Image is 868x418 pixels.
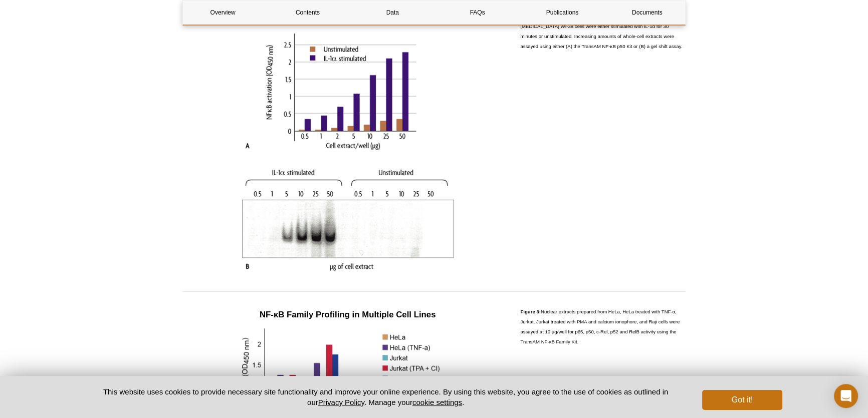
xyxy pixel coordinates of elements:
strong: Figure 3: [520,309,541,314]
div: Open Intercom Messenger [834,384,858,408]
a: Privacy Policy [318,398,364,406]
button: cookie settings [412,398,462,406]
button: Got it! [702,390,782,410]
p: Nuclear extracts prepared from HeLa, HeLa treated with TNF-α, Jurkat, Jurkat treated with PMA and... [520,302,686,354]
img: TransAM NFkB data vs. gel shift [241,33,454,271]
a: Data [353,1,432,25]
a: FAQs [438,1,517,25]
a: Documents [607,1,687,25]
a: Publications [522,1,602,25]
p: This website uses cookies to provide necessary site functionality and improve your online experie... [86,386,686,407]
strong: NF-κB Family Profiling in Multiple Cell Lines [260,310,436,319]
a: Overview [183,1,263,25]
a: Contents [268,1,347,25]
p: The TransAM NF-κB assay is more sensitive than gel shifts. Human [MEDICAL_DATA] WI-38 cells were ... [520,7,686,59]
